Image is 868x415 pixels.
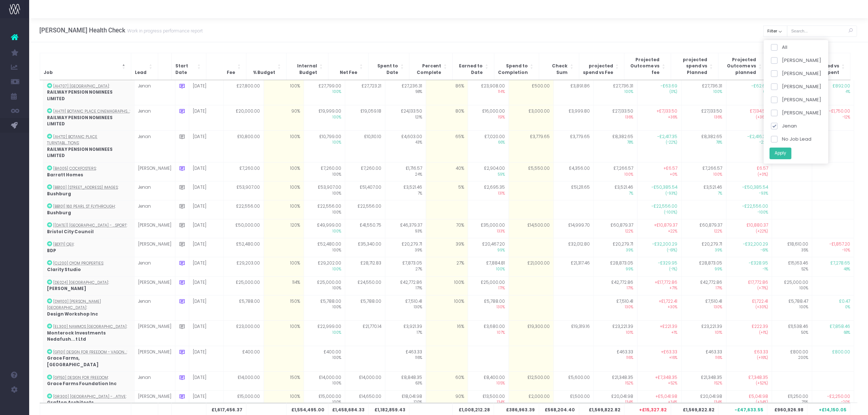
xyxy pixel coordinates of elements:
[224,130,264,162] td: £10,800.00
[189,163,224,181] td: [DATE]
[189,80,224,105] td: [DATE]
[598,191,633,196] span: 7%
[554,321,594,346] td: £19,319.16
[681,295,726,321] td: £7,510.41
[452,53,494,80] th: Earned to Date: Activate to sort: Activate to sort: Activate to sort: Activate to sort
[135,219,175,238] td: [PERSON_NAME]
[771,44,787,51] label: All
[594,390,637,409] td: £20,041.98
[594,257,637,276] td: £28,873.05
[468,295,509,321] td: £5,788.00
[719,53,767,80] th: Projected Outcome vs planned: Activate to sort: Activate to sort: Activate to sort: Activate to sort
[345,163,385,181] td: £7,260.00
[224,390,264,409] td: £15,000.00
[43,390,135,409] td: :
[385,238,426,257] td: £20,279.71
[771,83,821,90] label: [PERSON_NAME]
[539,53,579,80] th: Check Sum: Activate to sort: Activate to sort: Activate to sort: Activate to sort
[658,134,678,140] span: -£2,417.35
[554,219,594,238] td: £14,999.70
[135,130,175,162] td: Jenan
[189,276,224,295] td: [DATE]
[413,63,441,76] span: Percent Complete
[47,191,71,197] strong: Bushburg
[426,321,468,346] td: 16%
[456,63,483,76] span: Earned to Date
[304,346,345,371] td: £400.00
[385,371,426,390] td: £8,848.35
[641,89,678,95] span: (0%)
[189,200,224,219] td: [DATE]
[681,105,726,131] td: £27,133.50
[246,53,287,80] th: % Budget: Activate to sort: Activate to sort: Activate to sort: Activate to sort
[385,163,426,181] td: £1,716.57
[290,63,317,76] span: Internal Budget
[771,136,811,143] label: No Job Lead
[426,219,468,238] td: 70%
[131,53,158,80] th: Lead: Activate to sort: Activate to sort: Activate to sort: Activate to sort
[681,276,726,295] td: £42,772.86
[624,53,671,80] th: Projected Outcome vs fee: Activate to sort: Activate to sort: Activate to sort: Activate to sort
[53,166,96,171] abbr: [BA005] Cockfosters
[345,257,385,276] td: £28,712.83
[509,163,554,181] td: £5,550.00
[641,115,678,120] span: +36%
[287,53,328,80] th: Internal Budget: Activate to sort: Activate to sort: Activate to sort: Activate to sort
[685,89,723,95] span: 100%
[224,257,264,276] td: £29,203.00
[579,53,624,80] th: projected spend vs Fee: Activate to sort: Activate to sort: Activate to sort: Activate to sort
[264,219,304,238] td: 120%
[304,295,345,321] td: £5,788.00
[345,276,385,295] td: £24,550.00
[308,191,341,196] span: 100%
[426,80,468,105] td: 86%
[125,27,203,34] small: Work in progress performance report
[554,257,594,276] td: £21,317.46
[426,105,468,131] td: 80%
[772,346,812,371] td: £800.00
[554,371,594,390] td: £5,600.00
[472,191,505,196] span: 131%
[224,200,264,219] td: £22,556.00
[224,238,264,257] td: £52,480.00
[598,89,633,95] span: 100%
[172,53,206,80] th: Start Date: Activate to sort: Activate to sort: Activate to sort: Activate to sort
[264,105,304,131] td: 90%
[224,346,264,371] td: £400.00
[468,163,509,181] td: £2,904.00
[468,257,509,276] td: £7,884.81
[468,80,509,105] td: £23,908.00
[685,115,723,120] span: 136%
[772,257,812,276] td: £15,163.46
[43,219,135,238] td: :
[751,83,768,90] span: -£62.69
[43,80,135,105] td: :
[385,276,426,295] td: £42,772.86
[787,26,857,37] input: Search...
[594,321,637,346] td: £23,221.39
[554,105,594,131] td: £3,999.80
[468,105,509,131] td: £16,000.00
[47,146,113,159] strong: RAILWAY PENSION NOMINEES LIMITED
[40,53,131,80] th: Job: Activate to invert sorting: Activate to invert sorting: Activate to invert sorting: Activate...
[345,80,385,105] td: £27,723.21
[224,181,264,200] td: £53,907.00
[43,163,135,181] td: :
[304,130,345,162] td: £10,799.00
[47,115,113,127] strong: RAILWAY PENSION NOMINEES LIMITED
[189,238,224,257] td: [DATE]
[681,219,726,238] td: £60,879.37
[598,115,633,120] span: 136%
[657,108,678,115] span: +£7,133.50
[264,371,304,390] td: 150%
[43,181,135,200] td: :
[304,80,345,105] td: £27,799.00
[47,134,97,146] abbr: [AH712] Botanic Place Turntable Animations
[494,53,539,80] th: Spend to Completion: Activate to sort: Activate to sort: Activate to sort: Activate to sort
[468,371,509,390] td: £8,400.00
[43,295,135,321] td: :
[747,134,768,140] span: -£2,416.35
[385,346,426,371] td: £463.33
[264,390,304,409] td: 100%
[224,163,264,181] td: £7,260.00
